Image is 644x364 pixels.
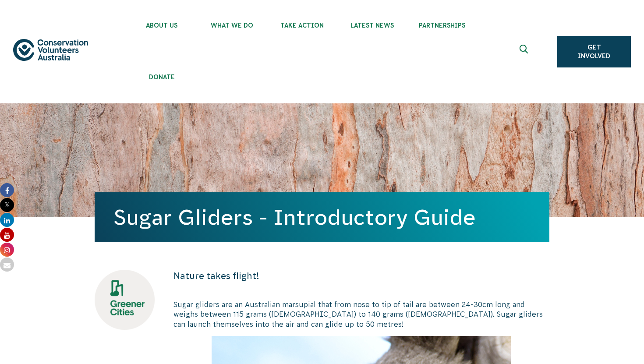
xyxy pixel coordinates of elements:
[114,205,530,229] h1: Sugar Gliders - Introductory Guide
[514,41,535,62] button: Expand search box Close search box
[557,36,631,67] a: Get Involved
[173,300,543,328] span: Sugar gliders are an Australian marsupial that from nose to tip of tail are between 24-30cm long ...
[337,22,407,29] span: Latest News
[13,39,88,61] img: logo.svg
[267,22,337,29] span: Take Action
[407,22,477,29] span: Partnerships
[173,270,549,282] p: Nature takes flight!
[95,270,155,330] img: Greener Cities
[127,74,197,81] span: Donate
[197,22,267,29] span: What We Do
[520,45,531,59] span: Expand search box
[127,22,197,29] span: About Us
